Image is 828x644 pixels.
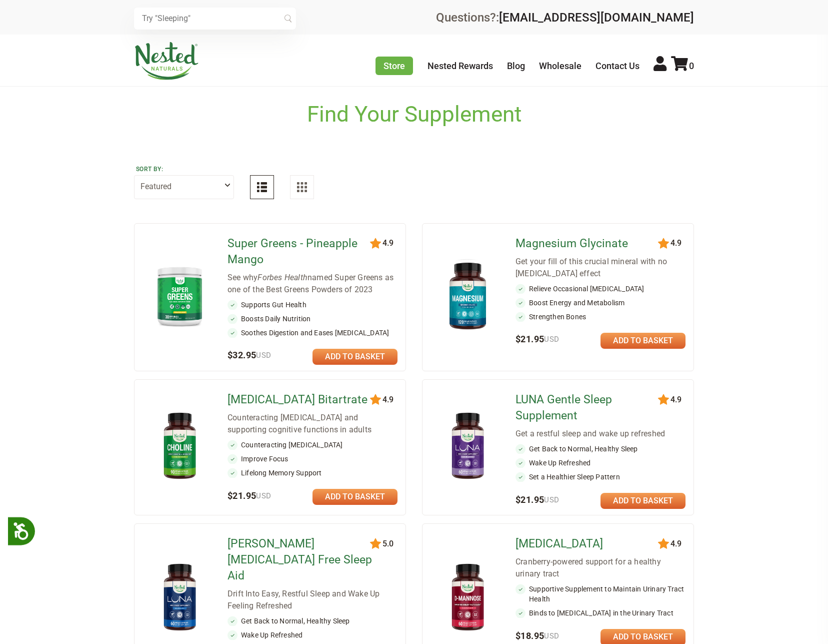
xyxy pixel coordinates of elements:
[227,588,397,612] div: Drift Into Easy, Restful Sleep and Wake Up Feeling Refreshed
[227,236,372,268] a: Super Greens - Pineapple Mango
[227,272,397,296] div: See why named Super Greens as one of the Best Greens Powders of 2023
[257,182,267,192] img: List
[227,440,397,450] li: Counteracting [MEDICAL_DATA]
[227,392,372,408] a: [MEDICAL_DATA] Bitartrate
[515,334,559,344] span: $21.95
[507,61,525,71] a: Blog
[227,616,397,626] li: Get Back to Normal, Healthy Sleep
[297,182,307,192] img: Grid
[227,630,397,640] li: Wake Up Refreshed
[227,300,397,310] li: Supports Gut Health
[227,490,271,501] span: $21.95
[515,608,685,618] li: Binds to [MEDICAL_DATA] in the Urinary Tract
[438,559,497,636] img: D-Mannose
[515,236,660,252] a: Magnesium Glycinate
[515,392,660,424] a: LUNA Gentle Sleep Supplement
[227,350,271,360] span: $32.95
[515,494,559,505] span: $21.95
[539,61,581,71] a: Wholesale
[227,468,397,478] li: Lifelong Memory Support
[227,536,372,584] a: [PERSON_NAME] [MEDICAL_DATA] Free Sleep Aid
[515,630,559,641] span: $18.95
[515,444,685,454] li: Get Back to Normal, Healthy Sleep
[134,8,296,30] input: Try "Sleeping"
[515,472,685,482] li: Set a Healthier Sleep Pattern
[515,584,685,604] li: Supportive Supplement to Maintain Urinary Tract Health
[515,256,685,280] div: Get your fill of this crucial mineral with no [MEDICAL_DATA] effect
[671,61,694,71] a: 0
[515,536,660,552] a: [MEDICAL_DATA]
[595,61,639,71] a: Contact Us
[256,351,271,360] span: USD
[150,408,209,485] img: Choline Bitartrate
[150,262,209,330] img: Super Greens - Pineapple Mango
[257,273,307,282] em: Forbes Health
[515,298,685,308] li: Boost Energy and Metabolism
[689,61,694,71] span: 0
[515,284,685,294] li: Relieve Occasional [MEDICAL_DATA]
[515,428,685,440] div: Get a restful sleep and wake up refreshed
[227,454,397,464] li: Improve Focus
[515,556,685,580] div: Cranberry-powered support for a healthy urinary tract
[256,491,271,500] span: USD
[438,258,497,334] img: Magnesium Glycinate
[438,408,497,485] img: LUNA Gentle Sleep Supplement
[227,328,397,338] li: Soothes Digestion and Eases [MEDICAL_DATA]
[134,42,199,80] img: Nested Naturals
[307,102,521,127] h1: Find Your Supplement
[427,61,493,71] a: Nested Rewards
[515,458,685,468] li: Wake Up Refreshed
[544,631,559,640] span: USD
[375,57,413,75] a: Store
[499,11,694,25] a: [EMAIL_ADDRESS][DOMAIN_NAME]
[136,165,232,173] label: Sort by:
[227,314,397,324] li: Boosts Daily Nutrition
[227,412,397,436] div: Counteracting [MEDICAL_DATA] and supporting cognitive functions in adults
[436,12,694,24] div: Questions?:
[515,312,685,322] li: Strengthen Bones
[544,335,559,344] span: USD
[150,559,209,636] img: LUNA Melatonin Free Sleep Aid
[544,495,559,504] span: USD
